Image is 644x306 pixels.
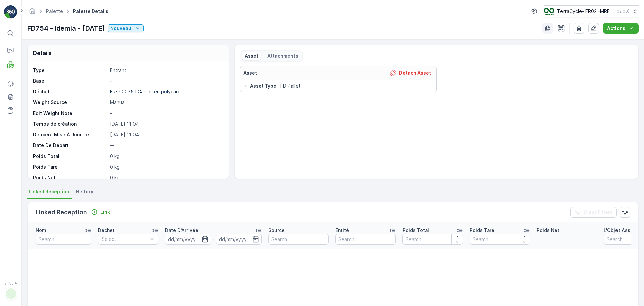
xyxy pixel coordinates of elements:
p: Poids Tare [470,227,494,234]
input: dd/mm/yyyy [216,234,262,245]
p: ( +02:00 ) [612,9,629,14]
p: - [110,78,222,84]
a: Homepage [29,10,36,16]
span: v 1.50.4 [4,281,17,285]
button: TT [4,287,17,301]
p: [DATE] 11:04 [110,121,222,127]
p: Linked Reception [36,208,87,217]
p: Date De Départ [33,142,107,149]
p: Link [100,209,110,215]
p: Nom [36,227,46,234]
p: Details [33,49,52,57]
span: Linked Reception [29,188,69,195]
a: Palette [46,8,63,14]
input: Search [36,234,91,245]
button: Link [88,208,113,216]
p: TerraCycle- FR02 -MRF [557,8,610,15]
p: Entité [335,227,349,234]
p: 0 kg [110,164,222,170]
p: L'Objet Associé [604,227,640,234]
input: dd/mm/yyyy [165,234,211,245]
p: [DATE] 11:04 [110,131,222,138]
p: Type [33,67,107,74]
p: Entrant [110,67,222,74]
input: Search [335,234,396,245]
p: FD754 - Idemia - [DATE] [27,23,105,33]
span: Palette Details [72,8,110,15]
p: Déchet [98,227,115,234]
p: Date D'Arrivée [165,227,198,234]
p: FR-PI0075 I Cartes en polycarb... [110,89,185,94]
p: Dernière Mise À Jour Le [33,131,107,138]
p: Actions [607,25,625,32]
p: Weight Source [33,99,107,106]
p: Clear Filters [584,209,613,216]
button: Clear Filters [570,207,617,218]
p: - [110,110,222,117]
span: Asset Type : [250,83,278,89]
p: 0 kg [110,174,222,181]
p: Attachments [266,53,298,59]
p: Nouveau [110,25,131,32]
p: - [212,235,215,243]
button: Actions [603,23,639,34]
button: Detach Asset [387,69,434,77]
p: Asset [243,70,257,76]
p: Déchet [33,88,107,95]
div: TT [6,288,16,299]
p: Poids Tare [33,164,107,170]
p: Poids Total [33,153,107,160]
p: Detach Asset [399,70,431,76]
p: Asset [245,53,258,59]
p: Select [102,236,148,243]
img: terracycle.png [544,8,554,15]
img: logo [4,5,17,19]
p: Poids Total [402,227,429,234]
p: Edit Weight Note [33,110,107,117]
p: -- [110,142,222,149]
p: Manual [110,99,222,106]
p: 0 kg [110,153,222,160]
input: Search [470,234,530,245]
p: Source [268,227,285,234]
button: TerraCycle- FR02 -MRF(+02:00) [544,5,639,17]
button: Nouveau [108,24,144,32]
span: History [76,188,93,195]
span: FD Pallet [280,83,301,89]
input: Search [402,234,463,245]
p: Poids Net [537,227,559,234]
p: Poids Net [33,174,107,181]
p: Temps de création [33,121,107,127]
input: Search [268,234,329,245]
p: Base [33,78,107,84]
